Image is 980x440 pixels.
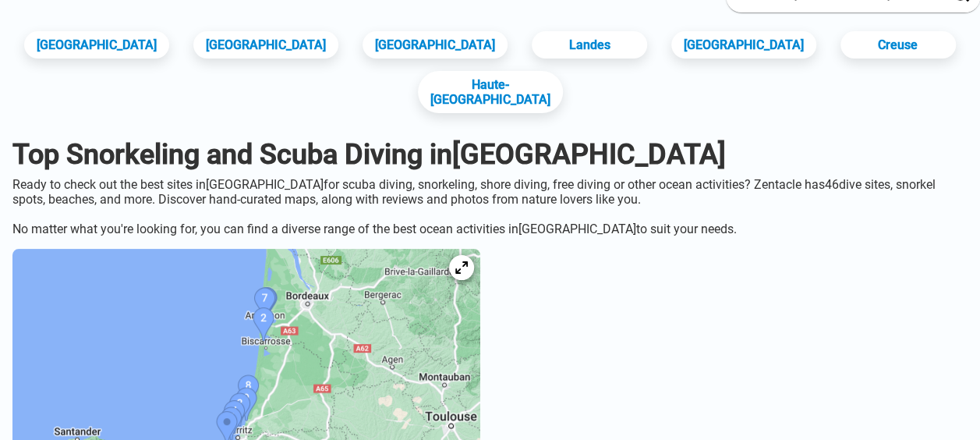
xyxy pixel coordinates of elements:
a: Landes [532,31,647,59]
a: [GEOGRAPHIC_DATA] [193,31,338,59]
a: [GEOGRAPHIC_DATA] [24,31,169,59]
h1: Top Snorkeling and Scuba Diving in [GEOGRAPHIC_DATA] [12,138,968,171]
a: Creuse [840,31,956,59]
a: Haute-[GEOGRAPHIC_DATA] [418,71,563,113]
a: [GEOGRAPHIC_DATA] [671,31,816,59]
a: [GEOGRAPHIC_DATA] [363,31,508,59]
